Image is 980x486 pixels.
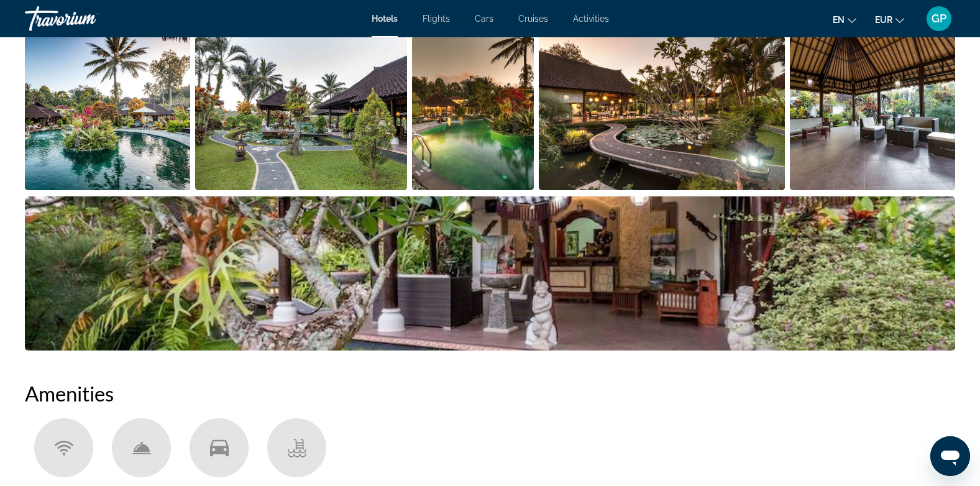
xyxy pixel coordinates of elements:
button: Open full-screen image slider [790,35,955,191]
button: Open full-screen image slider [25,196,955,351]
button: Change language [833,11,856,29]
a: Cruises [518,14,548,24]
button: Open full-screen image slider [25,35,190,191]
button: Change currency [875,11,904,29]
a: Activities [573,14,609,24]
a: Flights [423,14,450,24]
button: Open full-screen image slider [412,35,534,191]
button: Open full-screen image slider [539,35,785,191]
a: Hotels [372,14,398,24]
span: en [833,15,845,25]
iframe: Bouton de lancement de la fenêtre de messagerie [930,436,970,476]
button: User Menu [923,6,955,32]
button: Open full-screen image slider [195,35,407,191]
a: Cars [475,14,493,24]
h2: Amenities [25,381,955,406]
span: GP [932,12,946,25]
a: Travorium [25,2,149,35]
span: EUR [875,15,892,25]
